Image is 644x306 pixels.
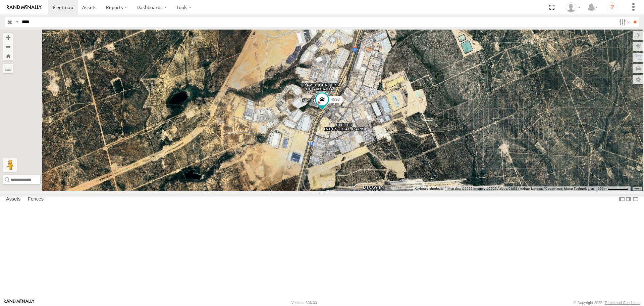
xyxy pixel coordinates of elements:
[632,194,639,204] label: Hide Summary Table
[605,301,640,305] a: Terms and Conditions
[633,75,644,84] label: Map Settings
[616,17,631,27] label: Search Filter Options
[598,187,607,190] span: 500 m
[24,195,47,204] label: Fences
[563,2,583,12] div: Aurora Salinas
[291,301,317,305] div: Version: 306.00
[14,17,19,27] label: Search Query
[447,187,594,190] span: Map data ©2025 Imagery ©2025 Airbus, CNES / Airbus, Landsat / Copernicus, Maxar Technologies
[619,194,625,204] label: Dock Summary Table to the Left
[3,195,24,204] label: Assets
[574,301,640,305] div: © Copyright 2025 -
[3,51,13,60] button: Zoom Home
[415,186,443,191] button: Keyboard shortcuts
[607,2,618,13] i: ?
[634,187,641,190] a: Terms (opens in new tab)
[625,194,632,204] label: Dock Summary Table to the Right
[331,97,340,102] span: 4993
[596,186,631,191] button: Map Scale: 500 m per 59 pixels
[3,64,13,73] label: Measure
[7,5,42,10] img: rand-logo.svg
[3,42,13,51] button: Zoom out
[3,158,17,172] button: Drag Pegman onto the map to open Street View
[3,33,13,42] button: Zoom in
[4,299,35,306] a: Visit our Website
